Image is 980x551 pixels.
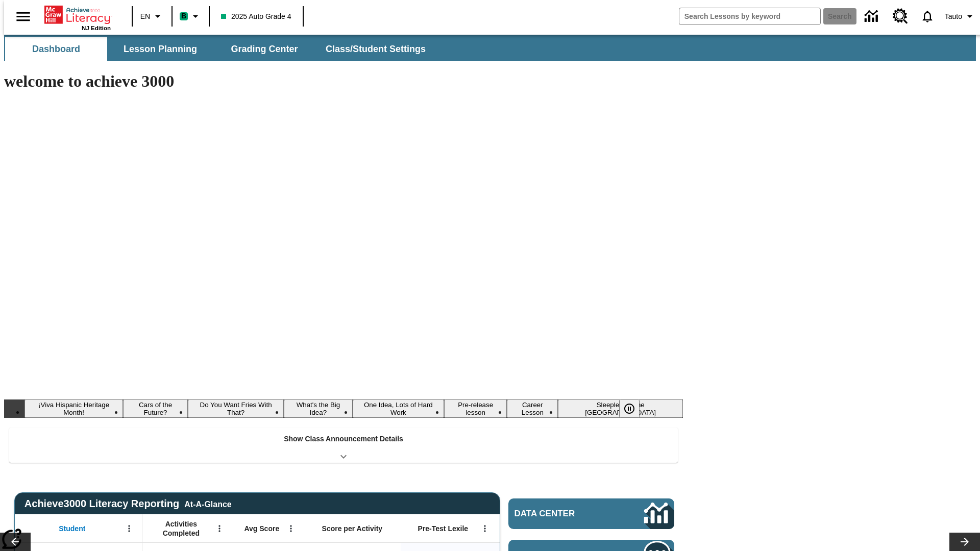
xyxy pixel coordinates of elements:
button: Language: EN, Select a language [136,7,168,26]
button: Open Menu [283,521,299,536]
p: Show Class Announcement Details [284,434,403,444]
span: Data Center [514,509,610,519]
button: Open side menu [8,2,38,32]
a: Resource Center, Will open in new tab [887,3,914,30]
a: Data Center [508,498,674,529]
button: Profile/Settings [941,7,980,26]
button: Grading Center [213,37,315,61]
button: Dashboard [5,37,107,61]
span: Lesson Planning [124,43,197,55]
h1: welcome to achieve 3000 [4,72,683,91]
button: Slide 1 ¡Viva Hispanic Heritage Month! [24,399,123,418]
div: Pause [619,399,650,418]
span: Activities Completed [148,519,215,538]
div: At-A-Glance [184,498,231,509]
div: SubNavbar [4,35,976,61]
button: Slide 2 Cars of the Future? [123,399,188,418]
a: Home [44,5,111,25]
button: Slide 5 One Idea, Lots of Hard Work [353,399,445,418]
button: Open Menu [212,521,227,536]
span: 2025 Auto Grade 4 [221,11,291,22]
a: Data Center [859,3,887,31]
span: Grading Center [231,43,298,55]
span: Pre-Test Lexile [418,524,469,533]
input: search field [679,8,820,24]
a: Notifications [914,3,941,30]
div: Home [44,4,111,31]
button: Slide 6 Pre-release lesson [444,399,507,418]
button: Slide 4 What's the Big Idea? [284,399,352,418]
button: Slide 7 Career Lesson [507,399,558,418]
span: Avg Score [244,524,279,533]
span: Student [59,524,85,533]
div: SubNavbar [4,37,435,61]
button: Class/Student Settings [317,37,434,61]
button: Open Menu [477,521,493,536]
button: Open Menu [121,521,137,536]
button: Lesson carousel, Next [949,533,980,551]
button: Slide 8 Sleepless in the Animal Kingdom [558,399,683,418]
span: Score per Activity [322,524,383,533]
span: EN [140,11,150,22]
button: Slide 3 Do You Want Fries With That? [188,399,284,418]
span: Dashboard [32,43,80,55]
span: Class/Student Settings [326,43,426,55]
button: Pause [619,399,640,418]
div: Show Class Announcement Details [9,428,678,463]
span: B [181,10,186,22]
span: Tauto [945,11,962,22]
span: Achieve3000 Literacy Reporting [24,498,232,510]
button: Boost Class color is mint green. Change class color [176,7,206,26]
span: NJ Edition [82,25,111,31]
button: Lesson Planning [109,37,211,61]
